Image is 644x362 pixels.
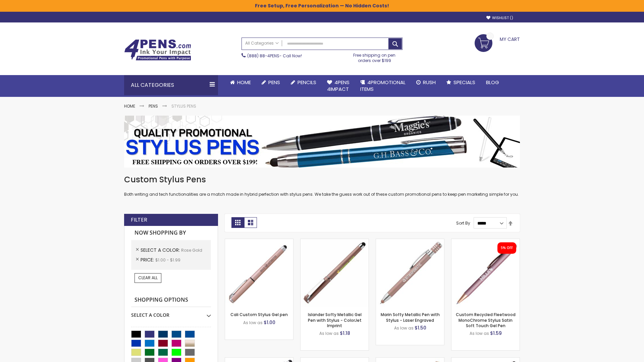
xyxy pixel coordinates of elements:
[346,50,403,63] div: Free shipping on pen orders over $199
[225,75,256,90] a: Home
[415,324,426,331] span: $1.50
[155,257,180,263] span: $1.00 - $1.99
[490,330,502,337] span: $1.59
[247,53,302,59] span: - Call Now!
[268,79,280,86] span: Pens
[441,75,481,90] a: Specials
[394,325,414,331] span: As low as
[124,75,218,95] div: All Categories
[355,75,411,97] a: 4PROMOTIONALITEMS
[456,312,516,328] a: Custom Recycled Fleetwood MonoChrome Stylus Satin Soft Touch Gel Pen
[501,246,513,250] div: 5% OFF
[301,239,369,307] img: Islander Softy Metallic Gel Pen with Stylus - ColorJet Imprint-Rose Gold
[245,41,279,46] span: All Categories
[451,239,520,244] a: Custom Recycled Fleetwood MonoChrome Stylus Satin Soft Touch Gel Pen-Rose Gold
[231,217,244,228] strong: Grid
[319,330,339,336] span: As low as
[411,75,441,90] a: Rush
[376,239,444,244] a: Marin Softy Metallic Pen with Stylus - Laser Engraved-Rose Gold
[131,293,211,307] strong: Shopping Options
[486,79,499,86] span: Blog
[131,226,211,240] strong: Now Shopping by
[135,273,161,283] a: Clear All
[256,75,285,90] a: Pens
[423,79,436,86] span: Rush
[285,75,322,90] a: Pencils
[230,312,288,317] a: Cali Custom Stylus Gel pen
[124,103,135,109] a: Home
[181,247,202,253] span: Rose Gold
[451,239,520,307] img: Custom Recycled Fleetwood MonoChrome Stylus Satin Soft Touch Gel Pen-Rose Gold
[124,174,520,197] div: Both writing and tech functionalities are a match made in hybrid perfection with stylus pens. We ...
[131,216,147,224] strong: Filter
[141,256,155,263] span: Price
[308,312,362,328] a: Islander Softy Metallic Gel Pen with Stylus - ColorJet Imprint
[376,239,444,307] img: Marin Softy Metallic Pen with Stylus - Laser Engraved-Rose Gold
[138,275,158,281] span: Clear All
[149,103,158,109] a: Pens
[381,312,440,323] a: Marin Softy Metallic Pen with Stylus - Laser Engraved
[322,75,355,97] a: 4Pens4impact
[171,103,196,109] strong: Stylus Pens
[124,174,520,185] h1: Custom Stylus Pens
[124,39,191,61] img: 4Pens Custom Pens and Promotional Products
[264,319,275,326] span: $1.00
[141,247,181,253] span: Select A Color
[225,239,293,307] img: Cali Custom Stylus Gel pen-Rose Gold
[124,116,520,168] img: Stylus Pens
[243,320,263,325] span: As low as
[298,79,316,86] span: Pencils
[481,75,504,90] a: Blog
[360,79,406,93] span: 4PROMOTIONAL ITEMS
[456,220,470,226] label: Sort By
[327,79,350,93] span: 4Pens 4impact
[340,330,350,337] span: $1.18
[486,15,513,20] a: Wishlist
[237,79,251,86] span: Home
[453,79,475,86] span: Specials
[301,239,369,244] a: Islander Softy Metallic Gel Pen with Stylus - ColorJet Imprint-Rose Gold
[470,330,489,336] span: As low as
[225,239,293,244] a: Cali Custom Stylus Gel pen-Rose Gold
[247,53,279,59] a: (888) 88-4PENS
[242,38,282,49] a: All Categories
[131,307,211,318] div: Select A Color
